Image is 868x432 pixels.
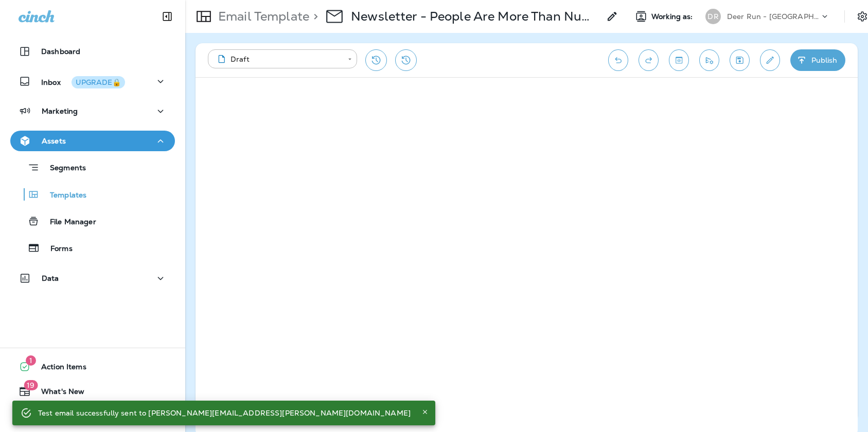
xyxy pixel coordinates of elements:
[10,131,175,151] button: Assets
[699,49,719,71] button: Send test email
[76,79,121,86] div: UPGRADE🔒
[40,191,86,201] p: Templates
[42,137,66,145] p: Assets
[31,387,84,400] span: What's New
[10,156,175,178] button: Segments
[40,218,96,227] p: File Manager
[10,406,175,426] button: Support
[639,49,659,71] button: Redo
[10,381,175,402] button: 19What's New
[651,12,695,21] span: Working as:
[214,9,309,24] p: Email Template
[215,54,341,64] div: Draft
[10,71,175,92] button: InboxUPGRADE🔒
[40,244,73,254] p: Forms
[10,41,175,62] button: Dashboard
[153,6,182,27] button: Collapse Sidebar
[309,9,318,24] p: >
[608,49,628,71] button: Undo
[24,380,38,390] span: 19
[42,274,59,282] p: Data
[31,363,86,375] span: Action Items
[669,49,689,71] button: Toggle preview
[10,210,175,232] button: File Manager
[790,49,845,71] button: Publish
[41,47,80,56] p: Dashboard
[40,164,86,174] p: Segments
[351,9,600,24] p: Newsletter - People Are More Than Numbers - 9/12
[10,268,175,289] button: Data
[10,356,175,377] button: 1Action Items
[760,49,780,71] button: Edit details
[727,12,820,21] p: Deer Run - [GEOGRAPHIC_DATA]
[705,9,721,24] div: DR
[41,76,125,87] p: Inbox
[10,184,175,205] button: Templates
[72,76,125,88] button: UPGRADE🔒
[365,49,387,71] button: Restore from previous version
[730,49,750,71] button: Save
[38,404,411,422] div: Test email successfully sent to [PERSON_NAME][EMAIL_ADDRESS][PERSON_NAME][DOMAIN_NAME]
[10,101,175,121] button: Marketing
[26,355,36,366] span: 1
[10,237,175,259] button: Forms
[395,49,417,71] button: View Changelog
[419,406,431,418] button: Close
[42,107,78,115] p: Marketing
